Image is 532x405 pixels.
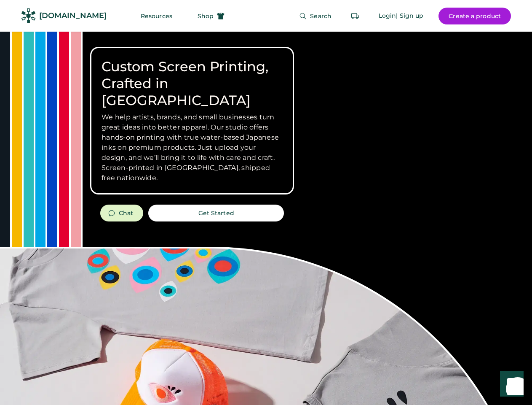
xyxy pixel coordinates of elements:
button: Shop [187,8,235,24]
h1: Custom Screen Printing, Crafted in [GEOGRAPHIC_DATA] [102,58,283,109]
img: Rendered Logo - Screens [21,8,36,23]
button: Resources [131,8,182,24]
button: Search [289,8,342,24]
span: Search [310,13,331,19]
div: Login [379,12,396,20]
div: | Sign up [396,12,423,20]
span: Shop [198,13,214,19]
button: Chat [100,205,143,221]
button: Get Started [148,205,284,221]
div: [DOMAIN_NAME] [39,11,107,21]
h3: We help artists, brands, and small businesses turn great ideas into better apparel. Our studio of... [102,112,283,183]
button: Retrieve an order [347,8,364,24]
button: Create a product [438,8,511,24]
iframe: Front Chat [492,367,528,403]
